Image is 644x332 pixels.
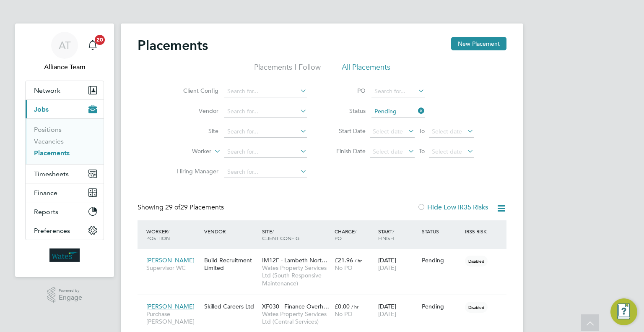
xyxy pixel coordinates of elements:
[25,62,104,72] span: Alliance Team
[224,86,307,97] input: Search for...
[146,303,195,310] span: [PERSON_NAME]
[25,248,104,262] a: Go to home page
[451,37,506,50] button: New Placement
[610,298,637,325] button: Engage Resource Center
[34,137,64,145] a: Vacancies
[422,256,461,264] div: Pending
[26,100,104,118] button: Jobs
[202,224,260,239] div: Vendor
[224,106,307,118] input: Search for...
[146,264,200,272] span: Supervisor WC
[465,302,488,313] span: Disabled
[26,81,104,99] button: Network
[144,252,506,259] a: [PERSON_NAME]Supervisor WCBuild Recruitment LimitedIM12F - Lambeth Nort…Wates Property Services L...
[165,203,180,212] span: 29 of
[26,165,104,183] button: Timesheets
[335,264,353,272] span: No PO
[144,298,506,305] a: [PERSON_NAME]Purchase [PERSON_NAME]Skilled Careers LtdXF030 - Finance Overh…Wates Property Servic...
[376,252,420,276] div: [DATE]
[26,183,104,202] button: Finance
[376,298,420,322] div: [DATE]
[34,189,57,197] span: Finance
[170,87,218,94] label: Client Config
[351,303,358,310] span: / hr
[34,227,70,235] span: Preferences
[355,257,362,264] span: / hr
[260,224,332,246] div: Site
[59,287,82,294] span: Powered by
[371,86,425,97] input: Search for...
[59,40,71,51] span: AT
[335,228,356,241] span: / PO
[420,224,463,239] div: Status
[224,126,307,138] input: Search for...
[432,148,462,155] span: Select date
[376,224,420,246] div: Start
[335,303,350,310] span: £0.00
[262,264,330,287] span: Wates Property Services Ltd (South Responsive Maintenance)
[335,310,353,318] span: No PO
[328,107,366,115] label: Status
[59,294,82,301] span: Engage
[465,256,488,267] span: Disabled
[202,252,260,276] div: Build Recruitment Limited
[47,287,83,303] a: Powered byEngage
[34,149,70,157] a: Placements
[432,128,462,135] span: Select date
[95,35,105,45] span: 20
[170,167,218,175] label: Hiring Manager
[373,128,403,135] span: Select date
[163,147,211,156] label: Worker
[138,203,226,212] div: Showing
[335,256,353,264] span: £21.96
[34,125,62,133] a: Positions
[34,170,69,178] span: Timesheets
[378,228,394,241] span: / Finish
[138,37,208,54] h2: Placements
[25,32,104,72] a: ATAlliance Team
[262,303,329,310] span: XF030 - Finance Overh…
[146,256,195,264] span: [PERSON_NAME]
[262,256,327,264] span: IM12F - Lambeth Nort…
[373,148,403,155] span: Select date
[84,32,101,59] a: 20
[328,147,366,155] label: Finish Date
[15,24,114,277] nav: Main navigation
[34,86,60,94] span: Network
[26,202,104,221] button: Reports
[342,62,390,77] li: All Placements
[170,107,218,115] label: Vendor
[165,203,224,212] span: 29 Placements
[146,228,170,241] span: / Position
[378,264,396,272] span: [DATE]
[332,224,376,246] div: Charge
[49,248,80,262] img: wates-logo-retina.png
[463,224,492,239] div: IR35 Risk
[254,62,321,77] li: Placements I Follow
[416,146,427,157] span: To
[224,166,307,178] input: Search for...
[422,303,461,310] div: Pending
[328,127,366,135] label: Start Date
[26,118,104,164] div: Jobs
[371,106,425,118] input: Select one
[416,125,427,136] span: To
[26,221,104,240] button: Preferences
[417,203,488,212] label: Hide Low IR35 Risks
[34,208,58,216] span: Reports
[146,310,200,325] span: Purchase [PERSON_NAME]
[262,310,330,325] span: Wates Property Services Ltd (Central Services)
[144,224,202,246] div: Worker
[262,228,299,241] span: / Client Config
[34,105,49,113] span: Jobs
[328,87,366,94] label: PO
[202,298,260,314] div: Skilled Careers Ltd
[378,310,396,318] span: [DATE]
[170,127,218,135] label: Site
[224,146,307,158] input: Search for...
